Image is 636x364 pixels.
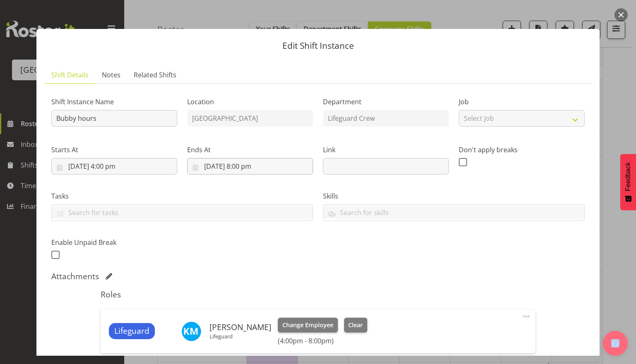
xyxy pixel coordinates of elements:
[620,154,636,210] button: Feedback - Show survey
[459,97,585,107] label: Job
[323,191,585,201] label: Skills
[51,158,177,175] input: Click to select...
[52,206,313,219] input: Search for tasks
[134,70,176,80] span: Related Shifts
[51,191,313,201] label: Tasks
[278,337,367,345] h6: (4:00pm - 8:00pm)
[459,145,585,155] label: Don't apply breaks
[181,321,201,341] img: kate-meulenbroek11895.jpg
[210,333,271,340] p: Lifeguard
[101,290,535,299] h5: Roles
[344,318,368,333] button: Clear
[348,321,363,330] span: Clear
[51,145,177,155] label: Starts At
[624,162,632,191] span: Feedback
[282,321,333,330] span: Change Employee
[187,97,313,107] label: Location
[51,110,177,127] input: Shift Instance Name
[51,97,177,107] label: Shift Instance Name
[114,325,149,337] span: Lifeguard
[323,206,584,219] input: Search for skills
[51,271,99,281] h5: Attachments
[51,237,177,247] label: Enable Unpaid Break
[210,323,271,332] h6: [PERSON_NAME]
[323,145,449,155] label: Link
[187,145,313,155] label: Ends At
[611,339,619,347] img: help-xxl-2.png
[102,70,120,80] span: Notes
[278,318,338,333] button: Change Employee
[45,41,591,50] p: Edit Shift Instance
[187,158,313,175] input: Click to select...
[323,97,449,107] label: Department
[51,70,89,80] span: Shift Details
